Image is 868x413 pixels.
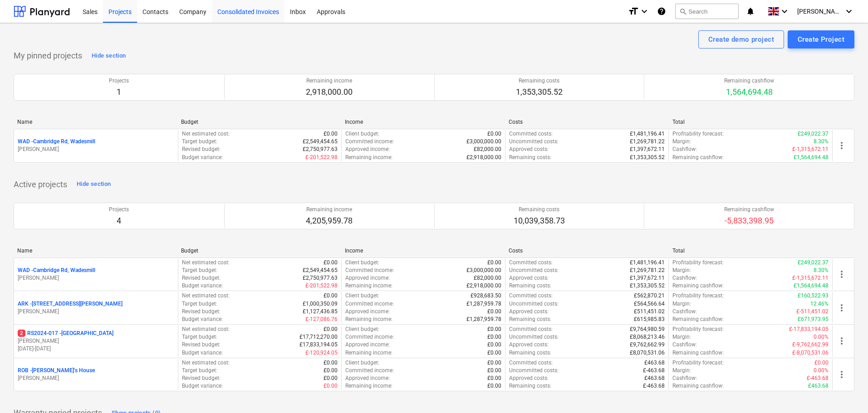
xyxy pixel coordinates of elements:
p: Cashflow : [672,341,697,349]
p: £-8,070,531.06 [792,349,829,357]
p: Cashflow : [672,146,697,153]
p: £1,269,781.22 [630,267,665,274]
p: Revised budget : [182,274,221,282]
button: Hide section [74,177,113,192]
p: £0.00 [324,326,338,333]
p: £-1,315,672.11 [792,274,829,282]
p: £0.00 [487,374,501,382]
p: £1,353,305.52 [630,282,665,290]
div: Hide section [92,51,126,61]
p: Budget variance : [182,382,223,390]
p: £928,683.50 [471,292,501,300]
p: £82,000.00 [474,274,501,282]
p: Remaining costs : [509,282,551,290]
p: Profitability forecast : [672,130,724,138]
p: 1,353,305.52 [516,87,563,97]
div: Total [672,119,829,125]
div: Create Project [798,34,844,45]
p: Margin : [672,267,691,274]
p: £-463.68 [643,382,665,390]
p: £8,068,213.46 [630,333,665,341]
i: keyboard_arrow_down [843,6,854,17]
p: Remaining cashflow [724,77,774,85]
p: £1,353,305.52 [630,154,665,161]
div: ROB -[PERSON_NAME]'s House[PERSON_NAME] [18,367,174,382]
p: £160,522.93 [798,292,829,300]
p: Remaining income [306,206,353,214]
p: 8.30% [814,138,829,146]
p: [DATE] - [DATE] [18,345,174,353]
span: [PERSON_NAME] [797,8,843,15]
p: [PERSON_NAME] [18,374,174,382]
p: £564,566.64 [634,300,665,308]
p: Client budget : [345,130,379,138]
p: Remaining income : [345,349,392,357]
div: Name [17,248,174,254]
p: Client budget : [345,292,379,300]
p: Uncommitted costs : [509,267,559,274]
p: Approved income : [345,146,390,153]
span: more_vert [836,140,847,151]
p: £2,549,454.65 [303,138,338,146]
p: £0.00 [487,333,501,341]
p: Profitability forecast : [672,359,724,367]
p: Remaining costs : [509,154,551,161]
p: Net estimated cost : [182,359,230,367]
p: Remaining costs [514,206,565,214]
div: Costs [509,248,665,254]
p: £463.68 [808,382,829,390]
p: £615,985.83 [634,316,665,323]
p: £0.00 [324,382,338,390]
p: Uncommitted costs : [509,300,559,308]
p: £2,918,000.00 [466,154,501,161]
p: Remaining cashflow : [672,382,724,390]
p: Budget variance : [182,282,223,290]
div: Name [17,119,174,125]
p: Budget variance : [182,316,223,323]
p: Uncommitted costs : [509,367,559,374]
p: £-1,315,672.11 [792,146,829,153]
p: Net estimated cost : [182,326,230,333]
div: Hide section [77,179,111,189]
p: WAD - Cambridge Rd, Wadesmill [18,267,95,274]
p: £562,870.21 [634,292,665,300]
p: Approved costs : [509,308,549,316]
p: £511,451.02 [634,308,665,316]
p: £8,070,531.06 [630,349,665,357]
div: ARK -[STREET_ADDRESS][PERSON_NAME][PERSON_NAME] [18,300,174,316]
span: more_vert [836,269,847,280]
p: Committed income : [345,300,394,308]
p: Target budget : [182,267,217,274]
p: £0.00 [487,359,501,367]
div: WAD -Cambridge Rd, Wadesmill[PERSON_NAME] [18,138,174,153]
p: Budget variance : [182,349,223,357]
p: -5,833,398.95 [724,215,774,226]
p: £-9,762,662.99 [792,341,829,349]
div: Budget [181,248,338,254]
p: £1,287,959.78 [466,316,501,323]
p: £2,918,000.00 [466,282,501,290]
p: £0.00 [324,359,338,367]
div: Income [345,119,501,125]
p: 4 [109,215,129,226]
p: Target budget : [182,333,217,341]
p: £0.00 [487,349,501,357]
p: £0.00 [487,308,501,316]
p: 4,205,959.78 [306,215,353,226]
p: Committed costs : [509,130,553,138]
button: Search [675,4,739,19]
i: keyboard_arrow_down [639,6,650,17]
p: £0.00 [487,341,501,349]
p: Committed costs : [509,359,553,367]
p: Remaining income [306,77,353,85]
p: [PERSON_NAME] [18,274,174,282]
p: Committed costs : [509,292,553,300]
p: Approved costs : [509,146,549,153]
p: £249,022.37 [798,259,829,267]
div: Income [345,248,501,254]
p: 10,039,358.73 [514,215,565,226]
p: 8.30% [814,267,829,274]
p: Active projects [14,179,67,190]
p: £2,750,977.63 [303,274,338,282]
div: Budget [181,119,338,125]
